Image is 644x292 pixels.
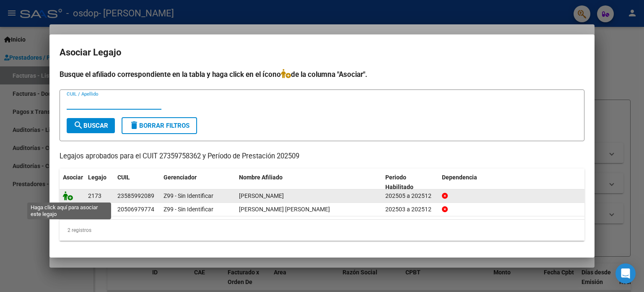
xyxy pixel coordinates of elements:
[63,174,83,181] span: Asociar
[164,206,213,213] span: Z99 - Sin Identificar
[164,192,213,199] span: Z99 - Sin Identificar
[239,206,330,213] span: BORRAZ JUAN DIEGO
[67,118,115,133] button: Buscar
[164,174,197,181] span: Gerenciador
[385,174,413,190] span: Periodo Habilitado
[239,192,284,199] span: CAVIGLIA GIOVANNI
[60,45,584,61] h2: Asociar Legajo
[615,263,636,284] div: Open Intercom Messenger
[73,122,108,129] span: Buscar
[122,117,197,134] button: Borrar Filtros
[385,191,435,201] div: 202505 a 202512
[88,192,101,199] span: 2173
[73,120,83,130] mat-icon: search
[239,174,283,181] span: Nombre Afiliado
[60,151,584,162] p: Legajos aprobados para el CUIT 27359758362 y Período de Prestación 202509
[60,69,584,80] h4: Busque el afiliado correspondiente en la tabla y haga click en el ícono de la columna "Asociar".
[117,191,154,201] div: 23585992089
[114,168,160,196] datatable-header-cell: CUIL
[236,168,382,196] datatable-header-cell: Nombre Afiliado
[382,168,439,196] datatable-header-cell: Periodo Habilitado
[117,174,130,181] span: CUIL
[439,168,585,196] datatable-header-cell: Dependencia
[88,174,106,181] span: Legajo
[160,168,236,196] datatable-header-cell: Gerenciador
[60,220,584,241] div: 2 registros
[117,205,154,214] div: 20506979774
[129,122,190,129] span: Borrar Filtros
[85,168,114,196] datatable-header-cell: Legajo
[88,206,98,213] span: 734
[442,174,477,181] span: Dependencia
[60,168,85,196] datatable-header-cell: Asociar
[129,120,139,130] mat-icon: delete
[385,205,435,214] div: 202503 a 202512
